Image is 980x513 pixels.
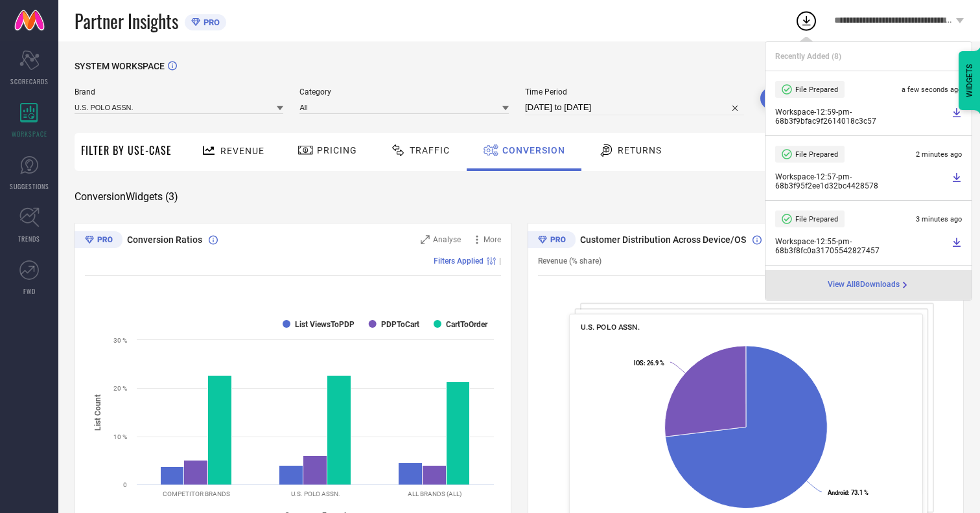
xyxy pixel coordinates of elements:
[10,181,49,191] span: SUGGESTIONS
[775,52,841,61] span: Recently Added ( 8 )
[828,280,910,290] a: View All8Downloads
[916,215,962,223] span: 3 minutes ago
[200,17,220,27] span: PRO
[113,385,127,392] text: 20 %
[775,237,948,255] span: Workspace - 12:55-pm - 68b3f8fc0a31705542827457
[580,234,746,245] span: Customer Distribution Across Device/OS
[760,87,830,109] button: Search
[951,172,962,190] a: Download
[433,235,461,244] span: Analyse
[502,145,565,155] span: Conversion
[220,146,264,156] span: Revenue
[951,108,962,126] a: Download
[408,490,461,497] text: ALL BRANDS (ALL)
[633,359,643,367] tspan: IOS
[951,237,962,255] a: Download
[295,320,355,329] text: List ViewsToPDP
[795,85,838,94] span: File Prepared
[10,76,49,86] span: SCORECARDS
[12,129,47,139] span: WORKSPACE
[580,323,639,332] span: U.S. POLO ASSN.
[299,87,508,97] span: Category
[795,150,838,159] span: File Prepared
[538,256,601,266] span: Revenue (% share)
[828,280,900,290] span: View All 8 Downloads
[23,286,36,296] span: FWD
[127,234,202,245] span: Conversion Ratios
[291,490,340,497] text: U.S. POLO ASSN.
[410,145,450,155] span: Traffic
[775,172,948,190] span: Workspace - 12:57-pm - 68b3f95f2ee1d32bc4428578
[618,145,662,155] span: Returns
[827,489,847,496] tspan: Android
[113,337,127,344] text: 30 %
[18,234,40,244] span: TRENDS
[446,320,488,329] text: CartToOrder
[75,87,283,97] span: Brand
[827,489,868,496] text: : 73.1 %
[113,433,127,440] text: 10 %
[633,359,664,367] text: : 26.9 %
[75,61,165,71] span: SYSTEM WORKSPACE
[163,490,230,497] text: COMPETITOR BRANDS
[795,9,818,32] div: Open download list
[81,142,172,158] span: Filter By Use-Case
[93,394,102,430] tspan: List Count
[775,108,948,126] span: Workspace - 12:59-pm - 68b3f9bfac9f2614018c3c57
[525,87,744,97] span: Time Period
[75,190,178,203] span: Conversion Widgets ( 3 )
[828,280,910,290] div: Open download page
[902,85,962,94] span: a few seconds ago
[499,256,501,266] span: |
[381,320,419,329] text: PDPToCart
[317,145,357,155] span: Pricing
[484,235,501,244] span: More
[434,256,484,266] span: Filters Applied
[75,231,122,251] div: Premium
[916,150,962,159] span: 2 minutes ago
[123,481,127,488] text: 0
[75,8,178,34] span: Partner Insights
[795,215,838,223] span: File Prepared
[525,100,744,115] input: Select time period
[421,235,430,244] svg: Zoom
[528,231,576,251] div: Premium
